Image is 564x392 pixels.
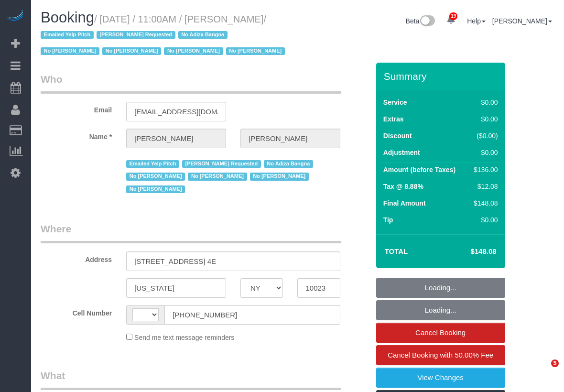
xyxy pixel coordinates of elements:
[188,173,247,180] span: No [PERSON_NAME]
[164,305,340,325] input: Cell Number
[442,10,460,31] a: 19
[164,47,223,55] span: No [PERSON_NAME]
[470,98,498,107] div: $0.00
[531,359,554,382] iframe: Intercom live chat
[492,17,552,25] a: [PERSON_NAME]
[383,98,407,107] label: Service
[6,10,25,23] img: Automaid Logo
[383,165,456,174] label: Amount (before Taxes)
[442,248,496,256] h4: $148.08
[376,345,505,365] a: Cancel Booking with 50.00% Fee
[470,215,498,225] div: $0.00
[385,247,408,255] strong: Total
[250,173,309,180] span: No [PERSON_NAME]
[470,182,498,191] div: $12.08
[126,129,226,148] input: First Name
[134,334,234,341] span: Send me text message reminders
[33,251,119,264] label: Address
[126,102,226,121] input: Email
[470,165,498,174] div: $136.00
[41,9,94,26] span: Booking
[97,31,175,39] span: [PERSON_NAME] Requested
[126,185,185,193] span: No [PERSON_NAME]
[41,47,99,55] span: No [PERSON_NAME]
[33,305,119,318] label: Cell Number
[41,31,94,39] span: Emailed Yelp Pitch
[383,131,412,141] label: Discount
[240,129,340,148] input: Last Name
[41,369,341,390] legend: What
[376,323,505,343] a: Cancel Booking
[33,129,119,142] label: Name *
[383,215,393,225] label: Tip
[470,148,498,157] div: $0.00
[383,198,426,208] label: Final Amount
[449,12,457,20] span: 19
[126,173,185,180] span: No [PERSON_NAME]
[178,31,228,39] span: No Adiza Bangna
[470,131,498,141] div: ($0.00)
[126,278,226,298] input: City
[376,368,505,388] a: View Changes
[102,47,161,55] span: No [PERSON_NAME]
[182,160,261,168] span: [PERSON_NAME] Requested
[383,114,404,124] label: Extras
[470,114,498,124] div: $0.00
[419,15,435,28] img: New interface
[383,182,423,191] label: Tax @ 8.88%
[467,17,486,25] a: Help
[41,222,341,243] legend: Where
[126,160,179,168] span: Emailed Yelp Pitch
[384,71,500,82] h3: Summary
[41,14,288,57] small: / [DATE] / 11:00AM / [PERSON_NAME]
[41,72,341,94] legend: Who
[388,351,493,359] span: Cancel Booking with 50.00% Fee
[226,47,285,55] span: No [PERSON_NAME]
[406,17,435,25] a: Beta
[383,148,420,157] label: Adjustment
[33,102,119,115] label: Email
[551,359,559,367] span: 5
[41,14,288,57] span: /
[470,198,498,208] div: $148.08
[264,160,313,168] span: No Adiza Bangna
[297,278,340,298] input: Zip Code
